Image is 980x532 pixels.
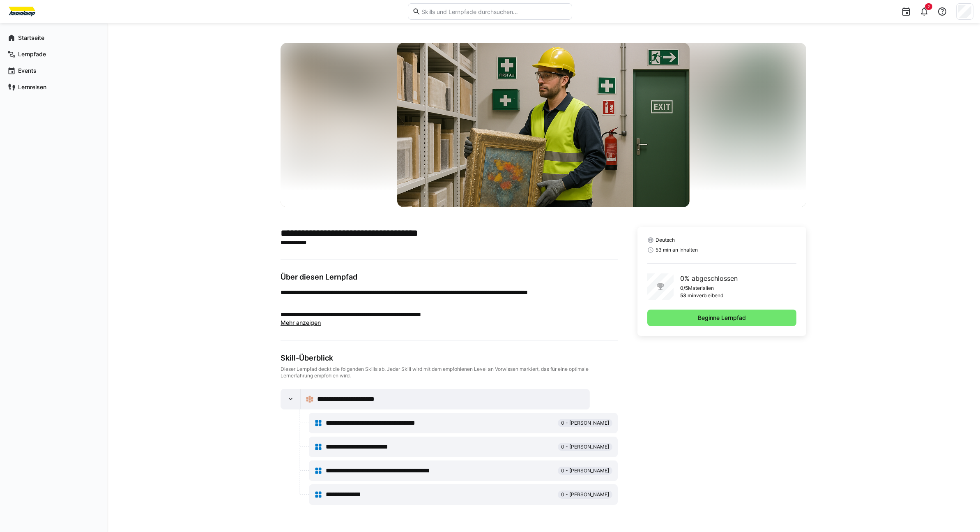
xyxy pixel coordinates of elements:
[561,444,609,450] span: 0 - [PERSON_NAME]
[281,319,321,326] span: Mehr anzeigen
[927,4,930,9] span: 2
[680,292,696,299] p: 53 min
[647,310,796,326] button: Beginne Lernpfad
[421,8,568,15] input: Skills und Lernpfade durchsuchen…
[680,285,688,291] p: 0/5
[561,467,609,474] span: 0 - [PERSON_NAME]
[697,314,747,322] span: Beginne Lernpfad
[561,420,609,426] span: 0 - [PERSON_NAME]
[281,354,618,363] div: Skill-Überblick
[656,247,698,253] span: 53 min an Inhalten
[680,273,738,283] p: 0% abgeschlossen
[696,292,723,299] p: verbleibend
[561,491,609,498] span: 0 - [PERSON_NAME]
[281,273,618,282] h3: Über diesen Lernpfad
[656,237,675,243] span: Deutsch
[688,285,714,291] p: Materialien
[281,366,618,379] div: Dieser Lernpfad deckt die folgenden Skills ab. Jeder Skill wird mit dem empfohlenen Level an Vorw...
